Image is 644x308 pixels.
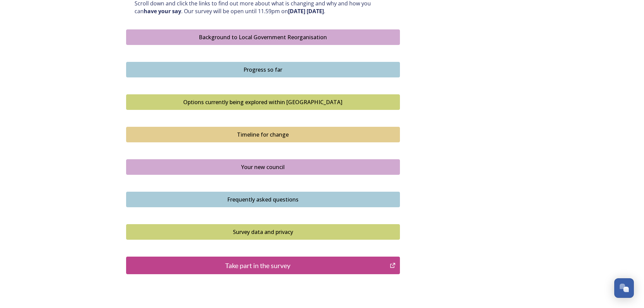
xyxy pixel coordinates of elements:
div: Your new council [130,163,396,171]
div: Timeline for change [130,131,396,139]
button: Progress so far [126,62,400,77]
div: Options currently being explored within [GEOGRAPHIC_DATA] [130,98,396,106]
button: Open Chat [614,278,634,298]
button: Options currently being explored within West Sussex [126,94,400,110]
button: Timeline for change [126,127,400,142]
div: Survey data and privacy [130,228,396,236]
div: Frequently asked questions [130,195,396,204]
strong: [DATE] [307,7,324,15]
div: Take part in the survey [130,260,386,270]
button: Your new council [126,159,400,175]
button: Frequently asked questions [126,192,400,207]
button: Background to Local Government Reorganisation [126,29,400,45]
div: Progress so far [130,66,396,74]
strong: have your say [144,7,181,15]
strong: [DATE] [288,7,305,15]
div: Background to Local Government Reorganisation [130,33,396,41]
button: Take part in the survey [126,257,400,274]
button: Survey data and privacy [126,224,400,240]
